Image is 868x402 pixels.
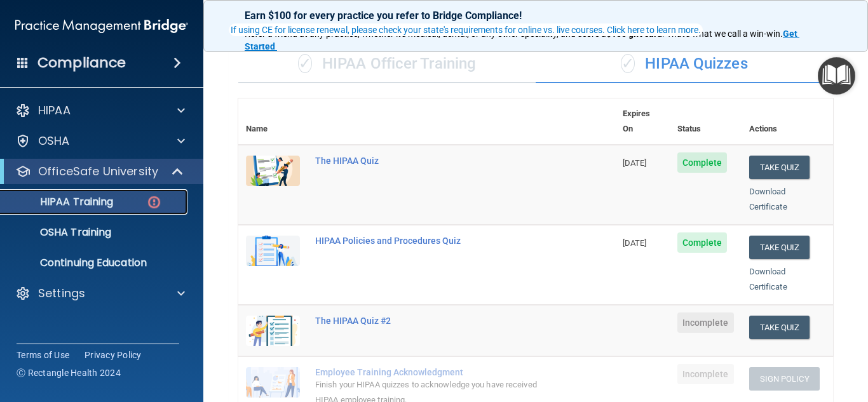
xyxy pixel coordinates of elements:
[615,98,670,145] th: Expires On
[621,54,635,73] span: ✓
[231,25,701,34] div: If using CE for license renewal, please check your state's requirements for online vs. live cours...
[670,98,742,145] th: Status
[677,312,734,333] span: Incomplete
[536,45,833,83] div: HIPAA Quizzes
[749,267,787,291] a: Download Certificate
[15,164,184,179] a: OfficeSafe University
[749,156,810,179] button: Take Quiz
[315,156,552,166] div: The HIPAA Quiz
[245,10,827,22] p: Earn $100 for every practice you refer to Bridge Compliance!
[315,367,552,377] div: Employee Training Acknowledgment
[15,133,185,149] a: OSHA
[662,29,783,39] span: ! That's what we call a win-win.
[229,23,703,36] button: If using CE for license renewal, please check your state's requirements for online vs. live cours...
[818,57,855,95] button: Open Resource Center
[38,103,71,118] p: HIPAA
[623,158,647,168] span: [DATE]
[8,257,182,269] p: Continuing Education
[298,54,312,73] span: ✓
[238,45,536,83] div: HIPAA Officer Training
[85,349,142,361] a: Privacy Policy
[315,316,552,326] div: The HIPAA Quiz #2
[677,232,728,253] span: Complete
[146,194,162,210] img: danger-circle.6113f641.png
[677,364,734,384] span: Incomplete
[17,349,69,361] a: Terms of Use
[245,29,799,51] a: Get Started
[38,286,85,301] p: Settings
[623,238,647,248] span: [DATE]
[238,98,308,145] th: Name
[38,133,70,149] p: OSHA
[15,286,185,301] a: Settings
[8,196,113,208] p: HIPAA Training
[15,13,188,39] img: PMB logo
[749,316,810,339] button: Take Quiz
[38,164,158,179] p: OfficeSafe University
[749,236,810,259] button: Take Quiz
[749,187,787,211] a: Download Certificate
[677,152,728,173] span: Complete
[749,367,820,391] button: Sign Policy
[742,98,833,145] th: Actions
[37,54,126,72] h4: Compliance
[15,103,185,118] a: HIPAA
[315,236,552,246] div: HIPAA Policies and Procedures Quiz
[8,226,111,239] p: OSHA Training
[17,366,121,379] span: Ⓒ Rectangle Health 2024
